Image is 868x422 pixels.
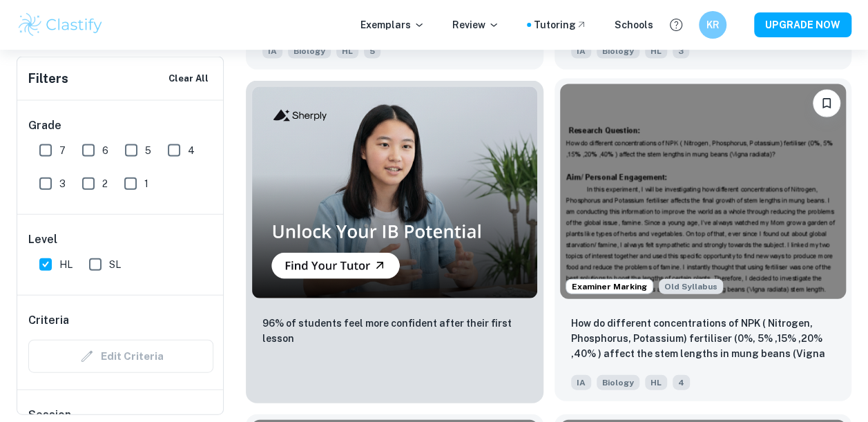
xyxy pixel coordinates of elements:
[705,17,721,32] h6: KR
[659,279,723,294] div: Starting from the May 2025 session, the Biology IA requirements have changed. It's OK to refer to...
[262,44,282,59] span: IA
[165,68,212,89] button: Clear All
[615,17,653,32] a: Schools
[188,143,195,158] span: 4
[673,375,690,390] span: 4
[144,176,148,191] span: 1
[571,316,836,363] p: How do different concentrations of NPK ( Nitrogen, Phosphorus, Potassium) fertiliser (0%, 5% ,15%...
[109,257,121,272] span: SL
[673,44,689,59] span: 3
[28,69,68,88] h6: Filters
[336,44,358,59] span: HL
[571,375,591,390] span: IA
[813,90,840,117] button: Bookmark
[754,12,851,37] button: UPGRADE NOW
[554,81,852,403] a: Examiner MarkingStarting from the May 2025 session, the Biology IA requirements have changed. It'...
[262,316,527,346] p: 96% of students feel more confident after their first lesson
[645,375,667,390] span: HL
[59,143,66,158] span: 7
[145,143,151,158] span: 5
[571,44,591,59] span: IA
[597,375,639,390] span: Biology
[560,84,847,299] img: Biology IA example thumbnail: How do different concentrations of NPK (
[251,86,538,299] img: Thumbnail
[28,117,213,134] h6: Grade
[246,81,543,403] a: Thumbnail96% of students feel more confident after their first lesson
[645,44,667,59] span: HL
[360,17,425,32] p: Exemplars
[597,44,639,59] span: Biology
[364,44,380,59] span: 5
[699,11,726,39] button: KR
[664,13,688,37] button: Help and Feedback
[452,17,499,32] p: Review
[102,176,108,191] span: 2
[28,312,69,329] h6: Criteria
[102,143,108,158] span: 6
[566,280,653,293] span: Examiner Marking
[288,44,331,59] span: Biology
[28,231,213,248] h6: Level
[17,11,104,39] img: Clastify logo
[534,17,587,32] a: Tutoring
[659,279,723,294] span: Old Syllabus
[59,257,73,272] span: HL
[59,176,66,191] span: 3
[28,340,213,373] div: Criteria filters are unavailable when searching by topic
